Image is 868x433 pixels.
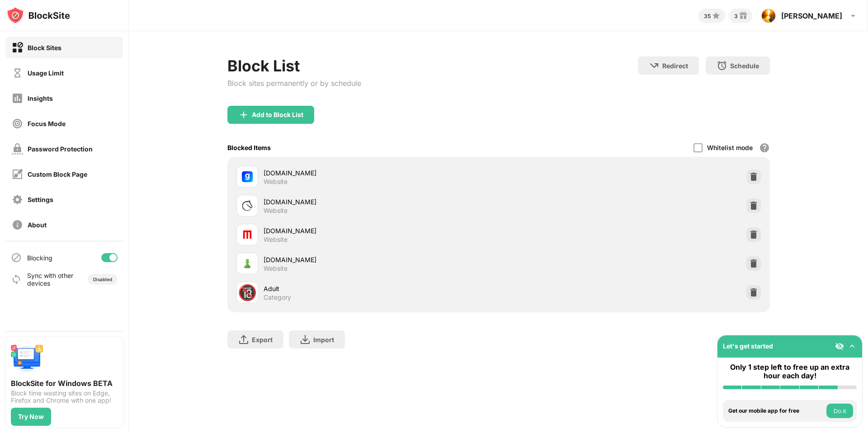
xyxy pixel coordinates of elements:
[252,111,303,118] div: Add to Block List
[264,226,499,235] div: [DOMAIN_NAME]
[28,44,61,52] div: Block Sites
[835,342,844,351] img: eye-not-visible.svg
[12,42,23,53] img: block-on.svg
[242,200,253,211] img: favicons
[12,143,23,155] img: password-protection-off.svg
[242,171,253,182] img: favicons
[27,272,74,287] div: Sync with other devices
[12,194,23,205] img: settings-off.svg
[242,229,253,240] img: favicons
[11,379,118,388] div: BlockSite for Windows BETA
[242,258,253,269] img: favicons
[264,284,499,293] div: Adult
[28,145,93,153] div: Password Protection
[781,11,842,20] div: [PERSON_NAME]
[11,274,22,285] img: sync-icon.svg
[238,283,257,302] div: 🔞
[711,10,722,21] img: points-small.svg
[11,343,43,375] img: push-desktop.svg
[723,342,773,350] div: Let's get started
[707,144,753,151] div: Whitelist mode
[264,207,288,215] div: Website
[28,170,87,178] div: Custom Block Page
[28,221,47,229] div: About
[264,255,499,264] div: [DOMAIN_NAME]
[730,62,759,70] div: Schedule
[28,94,53,102] div: Insights
[761,9,776,23] img: ACg8ocKb1lBSd_wlvDFeBVIstya9iy2PkuIqGntevwqgM15DhuhASxBy=s96-c
[264,264,288,273] div: Website
[826,404,853,418] button: Do it
[11,390,118,404] div: Block time wasting sites on Edge, Firefox and Chrome with one app!
[227,144,271,151] div: Blocked Items
[12,169,23,180] img: customize-block-page-off.svg
[264,197,499,207] div: [DOMAIN_NAME]
[313,336,334,344] div: Import
[12,67,23,79] img: time-usage-off.svg
[264,235,288,244] div: Website
[728,408,824,414] div: Get our mobile app for free
[93,277,112,282] div: Disabled
[264,168,499,178] div: [DOMAIN_NAME]
[12,93,23,104] img: insights-off.svg
[264,178,288,186] div: Website
[704,13,711,19] div: 35
[662,62,688,70] div: Redirect
[227,56,361,75] div: Block List
[18,413,44,420] div: Try Now
[11,252,22,263] img: blocking-icon.svg
[738,10,749,21] img: reward-small.svg
[264,293,291,301] div: Category
[28,196,53,203] div: Settings
[227,79,361,88] div: Block sites permanently or by schedule
[12,219,23,231] img: about-off.svg
[734,13,738,19] div: 3
[252,336,273,344] div: Export
[28,69,64,77] div: Usage Limit
[27,254,52,262] div: Blocking
[6,6,70,24] img: logo-blocksite.svg
[848,342,857,351] img: omni-setup-toggle.svg
[723,363,857,380] div: Only 1 step left to free up an extra hour each day!
[28,120,66,127] div: Focus Mode
[12,118,23,129] img: focus-off.svg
